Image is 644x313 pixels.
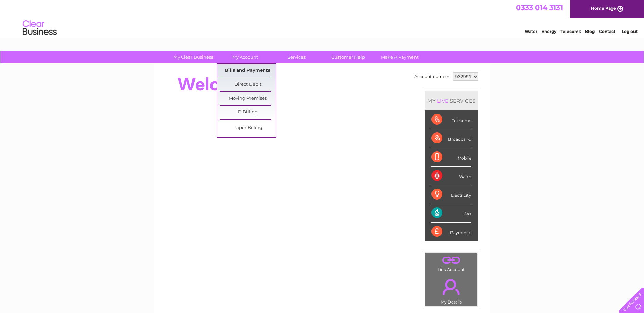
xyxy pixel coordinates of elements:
[436,98,450,104] div: LIVE
[431,148,471,167] div: Mobile
[220,92,276,105] a: Moving Premises
[220,64,276,78] a: Bills and Payments
[560,29,581,34] a: Telecoms
[165,51,221,63] a: My Clear Business
[425,252,478,274] td: Link Account
[425,91,478,110] div: MY SERVICES
[427,275,476,299] a: .
[525,29,537,34] a: Water
[541,29,556,34] a: Energy
[220,121,276,135] a: Paper Billing
[22,18,57,38] img: logo.png
[431,129,471,148] div: Broadband
[431,167,471,185] div: Water
[162,4,483,33] div: Clear Business is a trading name of Verastar Limited (registered in [GEOGRAPHIC_DATA] No. 3667643...
[427,254,476,266] a: .
[431,185,471,204] div: Electricity
[585,29,595,34] a: Blog
[431,204,471,223] div: Gas
[425,273,478,307] td: My Details
[220,78,276,91] a: Direct Debit
[412,71,451,82] td: Account number
[622,29,638,34] a: Log out
[372,51,428,63] a: Make A Payment
[599,29,615,34] a: Contact
[431,110,471,129] div: Telecoms
[431,223,471,241] div: Payments
[269,51,325,63] a: Services
[217,51,273,63] a: My Account
[320,51,376,63] a: Customer Help
[516,3,563,12] a: 0333 014 3131
[220,106,276,119] a: E-Billing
